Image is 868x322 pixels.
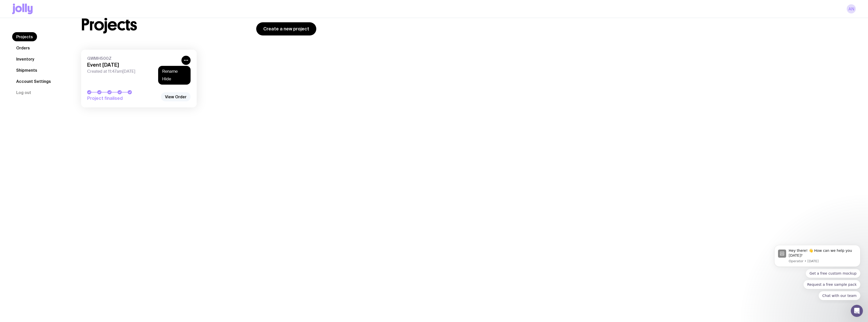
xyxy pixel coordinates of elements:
button: Rename [162,69,187,74]
a: View Order [161,92,191,101]
a: AN [847,4,856,13]
button: Hide [162,77,187,82]
a: Projects [12,32,37,41]
iframe: Intercom notifications message [767,240,868,303]
a: Create a new project [256,22,316,35]
button: Log out [12,88,35,97]
span: Project finalised [87,95,158,101]
a: GWMH500ZEvent [DATE]Created at 11:47am[DATE]Project finalised [81,50,197,107]
iframe: Intercom live chat [851,305,863,317]
a: Orders [12,43,34,52]
span: Created at 11:47am[DATE] [87,69,178,74]
h3: Event [DATE] [87,62,178,68]
a: Inventory [12,54,38,64]
a: Account Settings [12,77,55,86]
span: GWMH500Z [87,56,178,61]
h1: Projects [81,17,137,33]
a: Shipments [12,66,41,75]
